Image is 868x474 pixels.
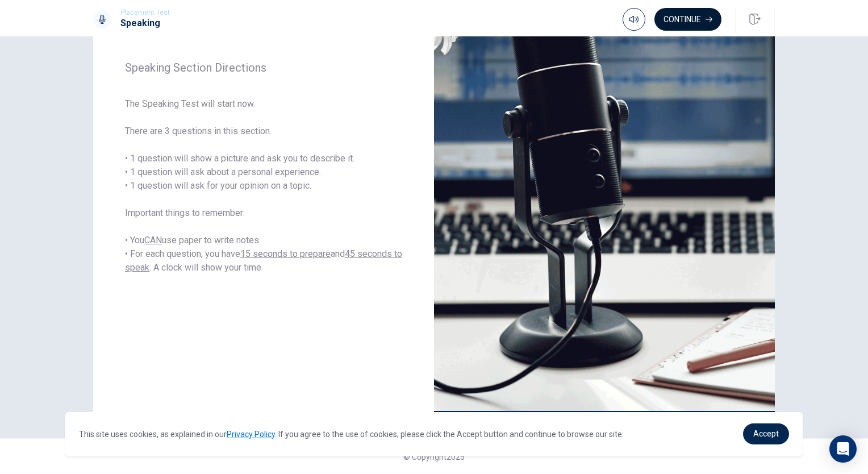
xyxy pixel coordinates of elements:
div: Open Intercom Messenger [829,435,857,463]
u: 15 seconds to prepare [240,248,331,259]
div: cookieconsent [65,412,803,456]
h1: Speaking [120,16,170,30]
span: Placement Test [120,9,170,16]
span: Speaking Section Directions [125,61,402,74]
span: This site uses cookies, as explained in our . If you agree to the use of cookies, please click th... [79,430,624,439]
span: The Speaking Test will start now. There are 3 questions in this section. • 1 question will show a... [125,97,402,275]
span: Accept [753,429,779,438]
a: dismiss cookie message [743,423,789,444]
button: Continue [654,8,721,31]
a: Privacy Policy [227,430,275,439]
span: © Copyright 2025 [403,452,465,461]
u: CAN [144,235,162,246]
